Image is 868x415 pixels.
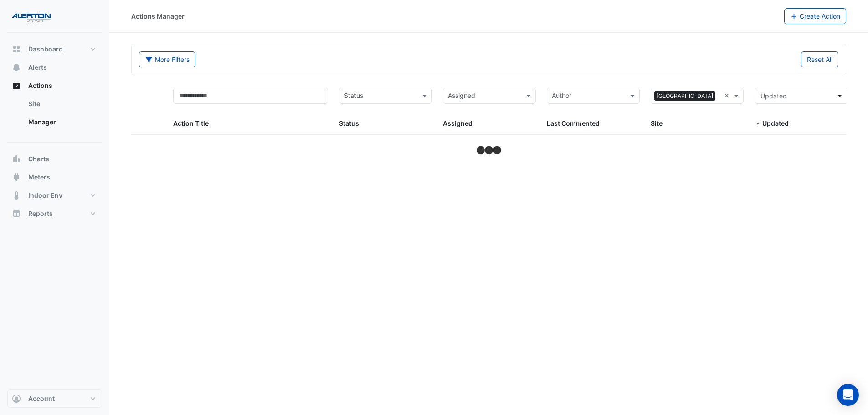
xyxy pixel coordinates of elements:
button: Reset All [801,51,838,67]
div: Actions Manager [131,11,185,21]
button: Account [7,389,102,408]
span: Last Commented [547,119,600,127]
img: Company Logo [11,7,52,26]
button: Meters [7,168,102,186]
button: Updated [755,88,847,104]
span: Indoor Env [28,191,62,200]
button: Create Action [784,8,847,24]
span: Charts [28,154,49,164]
div: Actions [7,95,102,135]
app-icon: Alerts [12,63,21,72]
button: Indoor Env [7,186,102,205]
span: Clear [724,91,732,101]
button: Alerts [7,58,102,77]
button: Reports [7,205,102,223]
span: Action Title [173,119,209,127]
a: Manager [21,113,102,131]
span: Status [339,119,359,127]
app-icon: Reports [12,209,21,218]
div: Open Intercom Messenger [837,384,859,406]
button: Charts [7,150,102,168]
span: Dashboard [28,45,63,54]
app-icon: Meters [12,173,21,182]
span: Reports [28,209,53,218]
app-icon: Charts [12,154,21,164]
app-icon: Indoor Env [12,191,21,200]
button: More Filters [139,51,195,67]
span: Actions [28,81,52,90]
span: Account [28,394,55,403]
span: Meters [28,173,50,182]
span: Alerts [28,63,47,72]
button: Dashboard [7,40,102,58]
app-icon: Actions [12,81,21,90]
span: [GEOGRAPHIC_DATA] [654,91,715,101]
app-icon: Dashboard [12,45,21,54]
span: Updated [762,119,789,127]
button: Actions [7,77,102,95]
span: Site [651,119,663,127]
span: Updated [760,92,787,100]
a: Site [21,95,102,113]
span: Assigned [443,119,473,127]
